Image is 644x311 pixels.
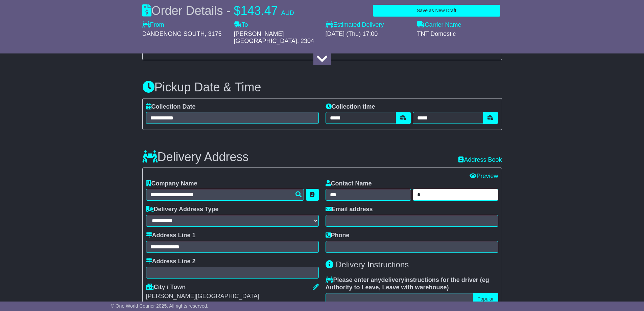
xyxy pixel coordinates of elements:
[146,258,196,265] label: Address Line 2
[111,303,209,309] span: © One World Courier 2025. All rights reserved.
[473,293,498,305] button: Popular
[146,103,196,111] label: Collection Date
[326,232,350,239] label: Phone
[205,30,222,37] span: , 3175
[417,30,502,38] div: TNT Domestic
[326,30,410,38] div: [DATE] (Thu) 17:00
[417,21,461,29] label: Carrier Name
[326,276,498,291] label: Please enter any instructions for the driver ( )
[146,284,186,291] label: City / Town
[297,38,314,44] span: , 2304
[470,173,498,179] a: Preview
[142,3,294,18] div: Order Details -
[234,30,297,45] span: [PERSON_NAME][GEOGRAPHIC_DATA]
[234,4,241,18] span: $
[146,232,196,239] label: Address Line 1
[241,4,278,18] span: 143.47
[381,276,404,283] span: delivery
[146,180,197,187] label: Company Name
[326,103,375,111] label: Collection time
[326,180,372,187] label: Contact Name
[142,81,502,94] h3: Pickup Date & Time
[142,150,249,164] h3: Delivery Address
[373,5,500,17] button: Save as New Draft
[326,21,410,29] label: Estimated Delivery
[142,21,164,29] label: From
[146,206,219,213] label: Delivery Address Type
[326,276,489,291] span: eg Authority to Leave, Leave with warehouse
[336,260,409,269] span: Delivery Instructions
[458,156,502,163] a: Address Book
[146,293,319,300] div: [PERSON_NAME][GEOGRAPHIC_DATA]
[326,206,373,213] label: Email address
[142,30,205,37] span: DANDENONG SOUTH
[234,21,248,29] label: To
[281,9,294,16] span: AUD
